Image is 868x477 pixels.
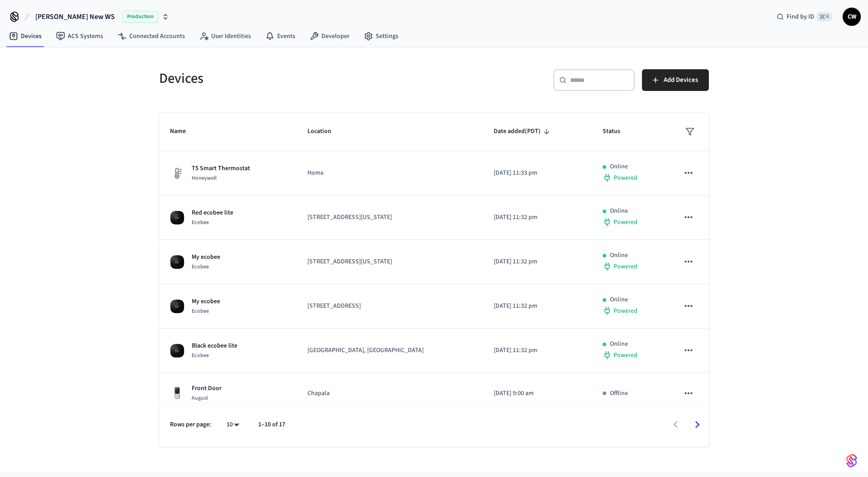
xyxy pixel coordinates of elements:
span: Name [170,124,198,138]
p: Online [610,339,628,349]
a: Events [258,28,302,44]
span: Ecobee [192,307,209,315]
a: Developer [302,28,357,44]
p: [DATE] 11:32 pm [494,301,581,311]
p: [DATE] 11:32 pm [494,257,581,267]
a: Connected Accounts [110,28,192,44]
span: Production [122,11,158,23]
p: [DATE] 11:33 pm [494,168,581,178]
img: ecobee_lite_3 [170,343,184,358]
p: My ecobee [192,253,220,262]
button: Go to next page [687,414,708,435]
p: Online [610,206,628,216]
button: Add Devices [642,69,709,91]
span: CW [844,9,860,25]
a: User Identities [192,28,258,44]
p: [STREET_ADDRESS][US_STATE] [307,213,472,222]
a: Settings [357,28,406,44]
span: August [192,394,208,402]
span: Powered [613,218,637,227]
p: 1–10 of 17 [258,420,285,429]
span: Add Devices [664,74,698,86]
img: Yale Assure Touchscreen Wifi Smart Lock, Satin Nickel, Front [170,386,184,401]
div: 10 [222,418,244,431]
p: Front Door [192,384,222,393]
p: Online [610,295,628,305]
p: Chapala [307,389,472,398]
p: [DATE] 9:00 am [494,389,581,398]
span: Honeywell [192,174,217,182]
p: My ecobee [192,297,220,306]
p: [DATE] 11:32 pm [494,213,581,222]
p: Online [610,162,628,172]
img: ecobee_lite_3 [170,299,184,314]
p: Home [307,168,472,178]
span: Powered [613,306,637,315]
span: Find by ID [787,12,814,21]
a: Devices [2,28,49,44]
a: ACS Systems [49,28,110,44]
p: Online [610,251,628,260]
span: ⌘ K [817,12,832,21]
img: ecobee_lite_3 [170,255,184,269]
p: Red ecobee lite [192,208,233,218]
span: Ecobee [192,352,209,359]
span: Ecobee [192,219,209,226]
p: [STREET_ADDRESS][US_STATE] [307,257,472,267]
span: Location [307,124,343,138]
span: Powered [613,173,637,182]
span: Date added(PDT) [494,124,552,138]
p: [DATE] 11:32 pm [494,346,581,355]
p: Black ecobee lite [192,341,237,351]
p: [STREET_ADDRESS] [307,301,472,311]
span: Powered [613,351,637,360]
div: Find by ID⌘ K [769,9,839,25]
h5: Devices [159,69,429,88]
img: SeamLogoGradient.69752ec5.svg [846,453,857,468]
img: thermostat_fallback [170,166,184,181]
p: Rows per page: [170,420,211,429]
span: [PERSON_NAME] New WS [35,11,115,22]
span: Ecobee [192,263,209,271]
button: CW [843,8,861,26]
p: Offline [610,389,628,398]
p: [GEOGRAPHIC_DATA], [GEOGRAPHIC_DATA] [307,346,472,355]
span: Status [603,124,632,138]
img: ecobee_lite_3 [170,210,184,225]
p: T5 Smart Thermostat [192,164,250,173]
span: Powered [613,262,637,271]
